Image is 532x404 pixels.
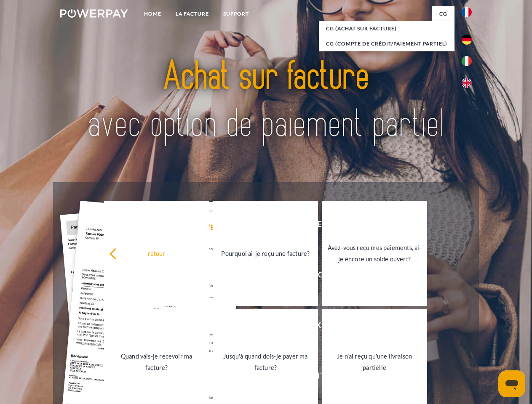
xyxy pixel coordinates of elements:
img: de [462,35,472,45]
div: retour [109,247,204,259]
a: Avez-vous reçu mes paiements, ai-je encore un solde ouvert? [322,201,427,306]
img: title-powerpay_fr.svg [80,40,452,161]
a: LA FACTURE [168,6,216,21]
a: CG (achat sur facture) [319,21,454,36]
a: Support [216,6,256,21]
div: Jusqu'à quand dois-je payer ma facture? [218,351,313,373]
img: en [462,78,472,88]
div: Avez-vous reçu mes paiements, ai-je encore un solde ouvert? [327,242,422,265]
img: it [462,56,472,66]
div: Pourquoi ai-je reçu une facture? [218,247,313,259]
div: Quand vais-je recevoir ma facture? [109,351,204,373]
div: Je n'ai reçu qu'une livraison partielle [327,351,422,373]
img: logo-powerpay-white.svg [60,9,128,18]
img: fr [462,7,472,17]
a: CG [432,6,454,21]
a: Home [137,6,168,21]
a: CG (Compte de crédit/paiement partiel) [319,36,454,51]
iframe: Bouton de lancement de la fenêtre de messagerie [498,370,525,397]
